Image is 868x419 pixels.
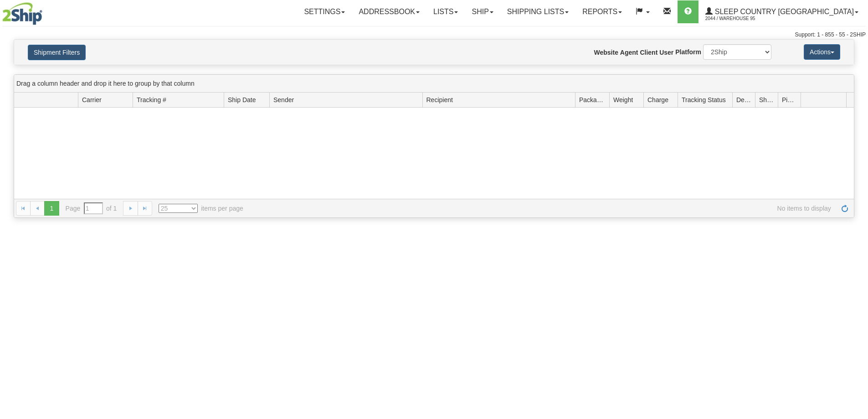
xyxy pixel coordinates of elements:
[647,95,668,104] span: Charge
[804,44,840,60] button: Actions
[28,45,86,60] button: Shipment Filters
[352,0,426,23] a: Addressbook
[465,0,500,23] a: Ship
[736,95,751,104] span: Delivery Status
[699,0,865,23] a: Sleep Country [GEOGRAPHIC_DATA] 2044 / Warehouse 95
[575,0,629,23] a: Reports
[594,48,618,57] label: Website
[837,201,852,216] a: Refresh
[759,95,774,104] span: Shipment Issues
[297,0,352,23] a: Settings
[82,95,102,104] span: Carrier
[640,48,657,57] label: Client
[620,48,638,57] label: Agent
[256,204,831,213] span: No items to display
[2,2,42,25] img: logo2044.jpg
[659,48,673,57] label: User
[14,75,854,93] div: grid grouping header
[2,31,866,39] div: Support: 1 - 855 - 55 - 2SHIP
[682,95,726,104] span: Tracking Status
[426,0,465,23] a: Lists
[500,0,575,23] a: Shipping lists
[44,201,59,216] span: 1
[713,8,854,16] span: Sleep Country [GEOGRAPHIC_DATA]
[228,95,256,104] span: Ship Date
[613,95,633,104] span: Weight
[675,47,701,57] label: Platform
[705,14,774,23] span: 2044 / Warehouse 95
[273,95,294,104] span: Sender
[426,95,453,104] span: Recipient
[782,95,797,104] span: Pickup Status
[159,204,243,213] span: items per page
[579,95,606,104] span: Packages
[66,202,117,214] span: Page of 1
[137,95,166,104] span: Tracking #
